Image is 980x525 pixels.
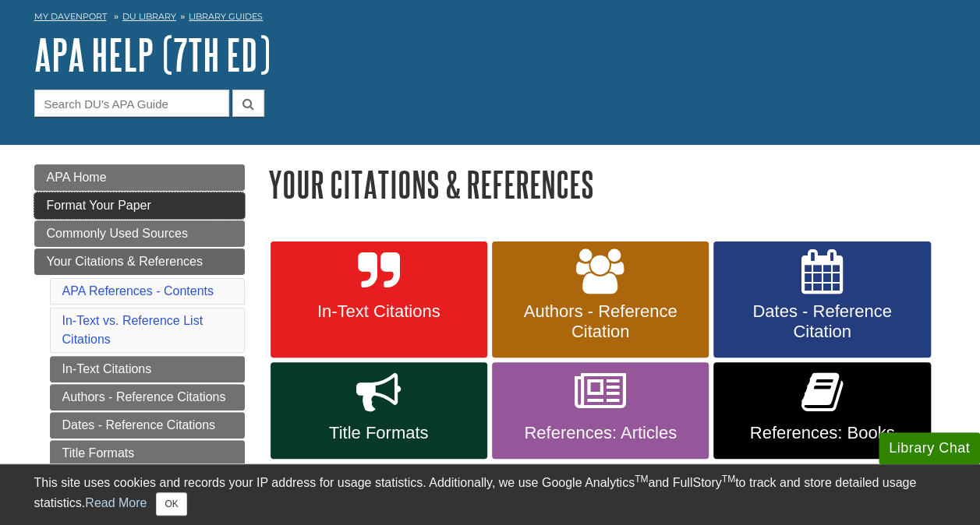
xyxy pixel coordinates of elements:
[50,384,245,410] a: Authors - Reference Citations
[34,6,946,31] nav: breadcrumb
[34,474,946,516] div: This site uses cookies and records your IP address for usage statistics. Additionally, we use Goo...
[47,171,107,184] span: APA Home
[635,474,648,484] sup: TM
[34,248,245,275] a: Your Citations & References
[725,301,918,342] span: Dates - Reference Citation
[282,301,476,322] span: In-Text Citations
[156,492,186,516] button: Close
[34,220,245,247] a: Commonly Used Sources
[725,423,918,443] span: References: Books
[34,30,271,79] a: APA Help (7th Ed)
[189,11,263,22] a: Library Guides
[47,227,188,240] span: Commonly Used Sources
[85,496,147,509] a: Read More
[50,412,245,439] a: Dates - Reference Citations
[62,314,203,346] a: In-Text vs. Reference List Citations
[271,362,487,459] a: Title Formats
[47,199,151,212] span: Format Your Paper
[34,10,107,23] a: My Davenport
[34,192,245,219] a: Format Your Paper
[47,255,203,268] span: Your Citations & References
[879,432,980,464] button: Library Chat
[492,362,709,459] a: References: Articles
[492,241,709,358] a: Authors - Reference Citation
[34,90,229,117] input: Search DU's APA Guide
[50,440,245,467] a: Title Formats
[34,164,245,191] a: APA Home
[50,356,245,382] a: In-Text Citations
[713,362,930,459] a: References: Books
[504,301,697,342] span: Authors - Reference Citation
[504,423,697,443] span: References: Articles
[722,474,735,484] sup: TM
[122,11,176,22] a: DU Library
[282,423,476,443] span: Title Formats
[713,241,930,358] a: Dates - Reference Citation
[271,241,487,358] a: In-Text Citations
[62,284,214,298] a: APA References - Contents
[268,164,946,204] h1: Your Citations & References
